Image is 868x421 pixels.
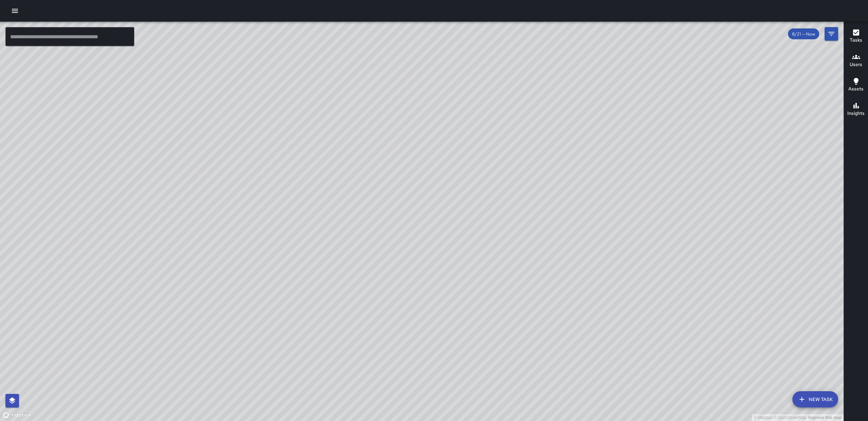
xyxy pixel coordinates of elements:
[844,73,868,98] button: Assets
[844,49,868,73] button: Users
[848,85,864,93] h6: Assets
[792,391,838,407] button: New Task
[844,98,868,122] button: Insights
[850,37,862,44] h6: Tasks
[850,61,862,68] h6: Users
[847,110,865,117] h6: Insights
[788,31,819,37] span: 8/21 — Now
[844,24,868,49] button: Tasks
[825,27,838,41] button: Filters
